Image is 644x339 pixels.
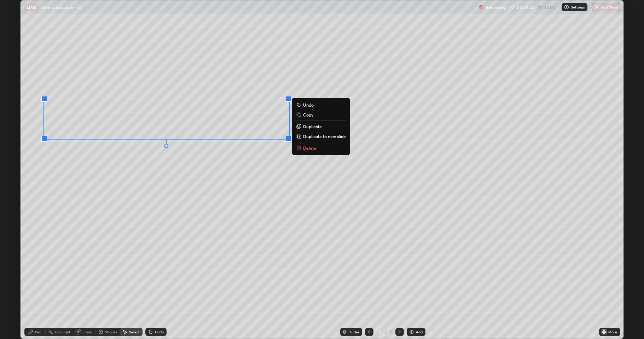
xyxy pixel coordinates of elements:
[592,3,620,11] button: End Class
[295,122,347,131] button: Duplicate
[594,4,600,10] img: end-class-cross
[388,329,393,335] div: 9
[295,111,347,119] button: Copy
[41,4,82,10] p: Atomic Structure - 13
[571,5,585,9] p: Settings
[303,145,316,151] p: Delete
[129,330,140,334] div: Select
[155,330,164,334] div: Undo
[376,330,383,334] div: 9
[105,330,117,334] div: Shapes
[55,330,70,334] div: Highlight
[303,112,313,118] p: Copy
[479,4,485,10] img: recording.375f2c34.svg
[564,4,569,10] img: class-settings-icons
[608,330,617,334] div: More
[486,5,506,10] p: Recording
[295,144,347,152] button: Delete
[82,330,93,334] div: Eraser
[295,101,347,109] button: Undo
[349,330,359,334] div: Slides
[303,102,314,108] p: Undo
[35,330,41,334] div: Pen
[409,329,414,335] img: add-slide-button
[385,330,387,334] div: /
[303,133,346,139] p: Duplicate to new slide
[27,4,36,10] p: LIVE
[303,124,322,129] p: Duplicate
[416,330,423,334] div: Add
[295,132,347,141] button: Duplicate to new slide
